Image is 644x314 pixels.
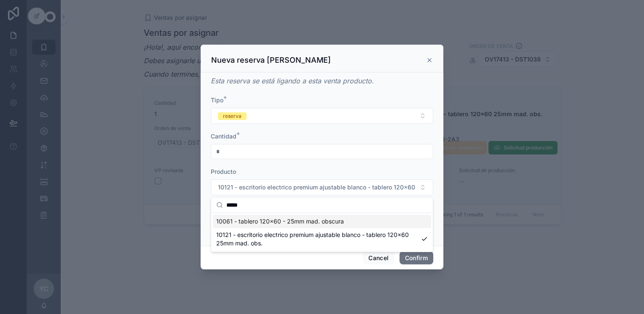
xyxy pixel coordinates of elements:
button: Confirm [400,251,433,265]
span: Tipo [211,96,223,104]
em: Esta reserva se está ligando a esta venta producto. [211,77,374,85]
h3: Nueva reserva [PERSON_NAME] [211,55,331,65]
div: Suggestions [211,213,433,252]
span: 10121 - escritorio electrico premium ajustable blanco - tablero 120x60 25mm mad. obs. [218,183,416,192]
span: 10061 - tablero 120x60 - 25mm mad. obscura [216,217,344,226]
span: 10121 - escritorio electrico premium ajustable blanco - tablero 120x60 25mm mad. obs. [216,231,418,247]
button: Select Button [211,179,433,195]
button: Cancel [363,251,394,265]
span: Producto [211,168,236,175]
span: Cantidad [211,133,236,140]
div: reserva [223,112,241,120]
button: Select Button [211,108,433,124]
